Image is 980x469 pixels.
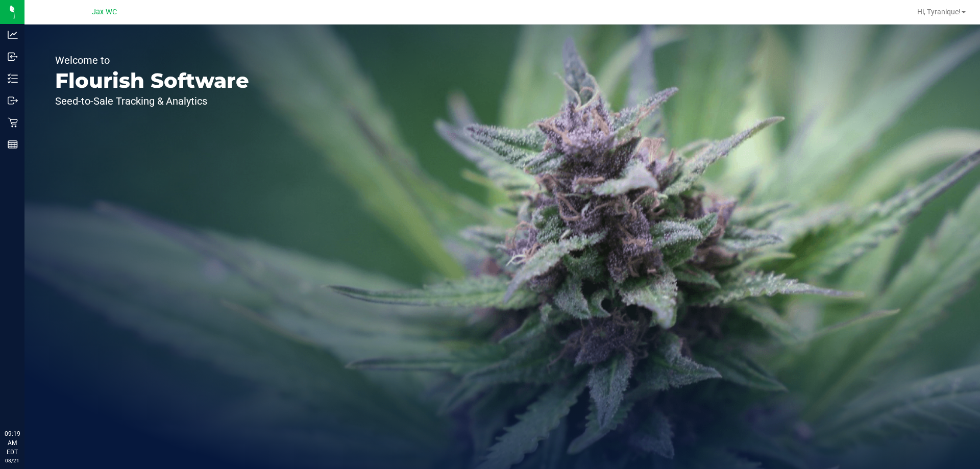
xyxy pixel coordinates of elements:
p: Seed-to-Sale Tracking & Analytics [55,96,249,106]
inline-svg: Inventory [8,73,18,84]
p: Welcome to [55,55,249,65]
inline-svg: Retail [8,117,18,128]
span: Hi, Tyranique! [917,8,961,16]
iframe: Resource center [10,387,41,418]
p: 08/21 [5,457,20,464]
p: 09:19 AM EDT [5,429,20,457]
inline-svg: Inbound [8,52,18,62]
inline-svg: Outbound [8,95,18,106]
inline-svg: Reports [8,139,18,150]
inline-svg: Analytics [8,30,18,40]
span: Jax WC [92,8,117,16]
p: Flourish Software [55,70,249,91]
